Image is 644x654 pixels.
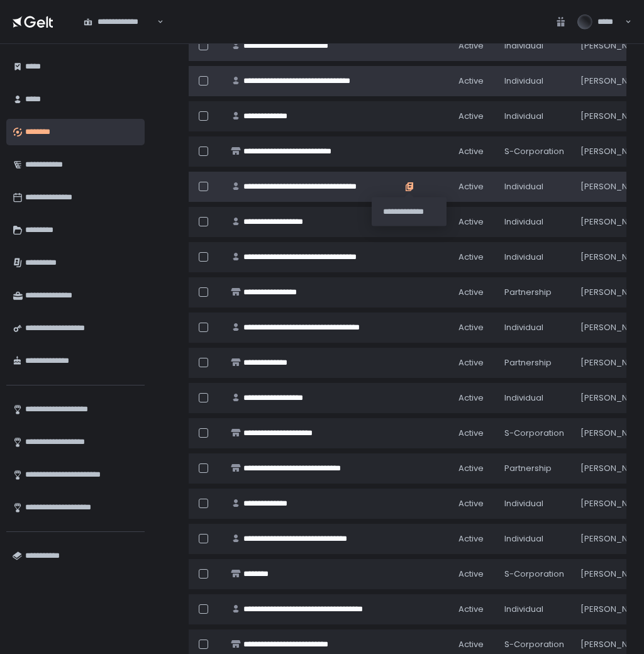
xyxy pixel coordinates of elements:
[504,392,565,404] div: Individual
[458,287,484,298] span: active
[458,533,484,545] span: active
[458,40,484,52] span: active
[504,533,565,545] div: Individual
[504,604,565,615] div: Individual
[504,252,565,263] div: Individual
[458,322,484,333] span: active
[458,463,484,474] span: active
[458,181,484,192] span: active
[155,16,156,28] input: Search for option
[458,428,484,439] span: active
[458,568,484,580] span: active
[504,216,565,228] div: Individual
[458,146,484,157] span: active
[458,111,484,122] span: active
[504,498,565,509] div: Individual
[504,75,565,87] div: Individual
[504,181,565,192] div: Individual
[504,40,565,52] div: Individual
[504,146,565,157] div: S-Corporation
[504,357,565,369] div: Partnership
[504,428,565,439] div: S-Corporation
[458,357,484,369] span: active
[504,568,565,580] div: S-Corporation
[458,639,484,650] span: active
[458,75,484,87] span: active
[458,604,484,615] span: active
[458,252,484,263] span: active
[504,111,565,122] div: Individual
[458,216,484,228] span: active
[504,287,565,298] div: Partnership
[75,9,164,35] div: Search for option
[458,392,484,404] span: active
[504,639,565,650] div: S-Corporation
[504,463,565,474] div: Partnership
[504,322,565,333] div: Individual
[458,498,484,509] span: active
